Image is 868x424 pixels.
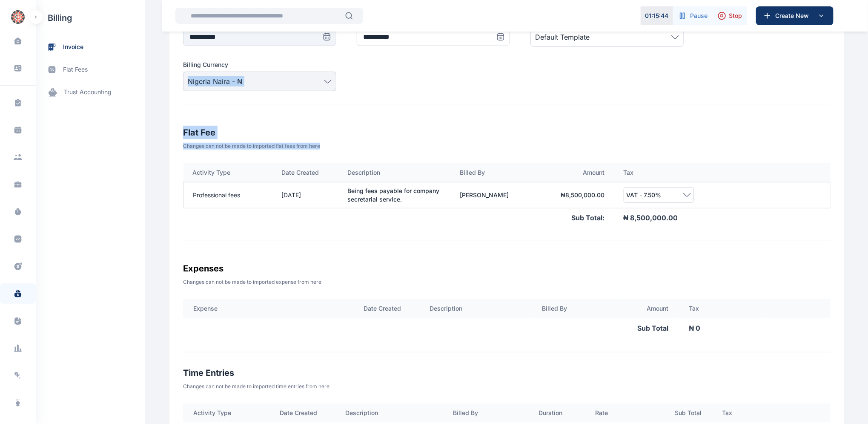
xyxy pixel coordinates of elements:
[63,65,88,74] span: flat fees
[614,163,703,182] th: Tax
[183,366,831,380] h3: Time Entries
[183,163,272,182] th: Activity Type
[690,12,708,20] span: Pause
[624,213,821,223] p: ₦ 8,500,000.00
[637,323,668,333] p: Sub Total
[183,61,228,69] span: Billing Currency
[585,404,640,422] th: Rate
[679,299,768,318] th: Tax
[36,36,145,58] a: invoice
[640,404,712,422] th: Sub Total
[63,43,83,52] span: invoice
[451,163,540,182] th: Billed By
[183,143,831,150] p: Changes can not be made to imported flat fees from here
[183,182,272,208] td: Professional fees
[272,182,338,208] td: [DATE]
[729,12,742,20] span: Stop
[621,299,679,318] th: Amount
[183,279,831,286] p: Changes can not be made to imported expense from here
[183,299,353,318] th: Expense
[338,163,451,182] th: Description
[528,404,585,422] th: Duration
[572,213,605,223] p: Sub Total:
[451,182,540,208] td: [PERSON_NAME]
[36,58,145,81] a: flat fees
[335,404,443,422] th: Description
[338,182,451,208] td: Being fees payable for company secretarial service.
[183,383,831,390] p: Changes can not be made to imported time entries from here
[183,262,831,275] h3: Expenses
[540,163,614,182] th: Amount
[713,6,747,25] button: Stop
[772,12,816,20] span: Create New
[532,299,621,318] th: Billed By
[756,6,834,25] button: Create New
[443,404,528,422] th: Billed By
[269,404,335,422] th: Date Created
[353,299,419,318] th: Date Created
[36,81,145,104] a: trust accounting
[712,404,796,422] th: Tax
[673,6,713,25] button: Pause
[540,182,614,208] td: ₦ 8,500,000.00
[535,32,590,42] span: Default Template
[183,126,831,139] h3: Flat Fee
[689,323,820,333] p: ₦ 0
[64,88,112,97] span: trust accounting
[419,299,532,318] th: Description
[188,76,242,87] span: Nigeria Naira - ₦
[645,12,669,20] p: 01 : 15 : 44
[183,404,269,422] th: Activity Type
[627,190,662,200] span: VAT - 7.50%
[272,163,338,182] th: Date Created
